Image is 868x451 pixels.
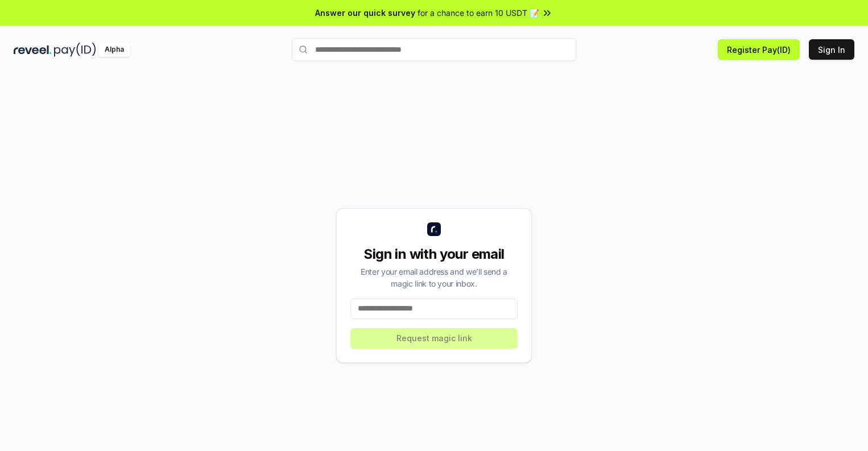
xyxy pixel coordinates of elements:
button: Register Pay(ID) [718,39,800,60]
button: Sign In [809,39,854,60]
span: Answer our quick survey [315,7,415,19]
img: logo_small [427,222,441,236]
img: pay_id [54,43,96,57]
span: for a chance to earn 10 USDT 📝 [418,7,539,19]
img: reveel_dark [14,43,52,57]
div: Enter your email address and we’ll send a magic link to your inbox. [350,266,518,289]
div: Sign in with your email [350,245,518,263]
div: Alpha [98,43,130,57]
